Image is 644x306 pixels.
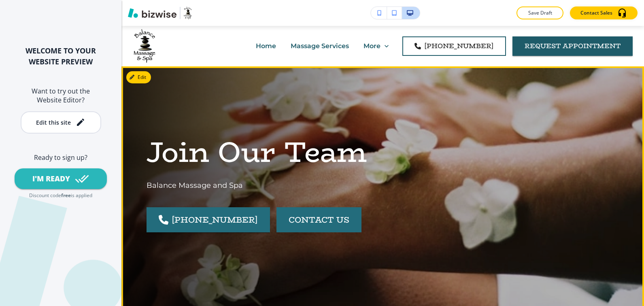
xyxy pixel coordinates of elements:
p: Discount code [29,192,61,199]
a: request appointment [512,36,633,56]
p: Balance Massage and Spa [147,181,373,191]
button: CONTACT US [276,207,361,232]
p: free [61,192,71,199]
p: Save Draft [527,9,553,17]
p: More [363,41,380,51]
h6: Ready to sign up? [13,153,108,162]
button: Save Draft [516,6,563,19]
div: Edit this site [36,119,71,125]
button: Edit [126,71,151,83]
img: Balance Massage and Spa [134,29,155,63]
a: [PHONE_NUMBER] [147,207,270,232]
h2: WELCOME TO YOUR WEBSITE PREVIEW [13,45,108,67]
img: Your Logo [184,6,192,19]
p: is applied [71,192,92,199]
h6: Want to try out the Website Editor? [13,87,108,105]
p: Join Our Team [147,133,373,171]
p: Home [256,41,276,51]
button: Contact Sales [570,6,638,19]
div: I'M READY [32,174,70,184]
a: [PHONE_NUMBER] [402,36,506,56]
p: Massage Services [291,41,349,51]
img: Bizwise Logo [128,8,176,18]
p: Contact Sales [580,9,612,17]
button: I'M READY [15,168,107,189]
button: Edit this site [21,111,101,134]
